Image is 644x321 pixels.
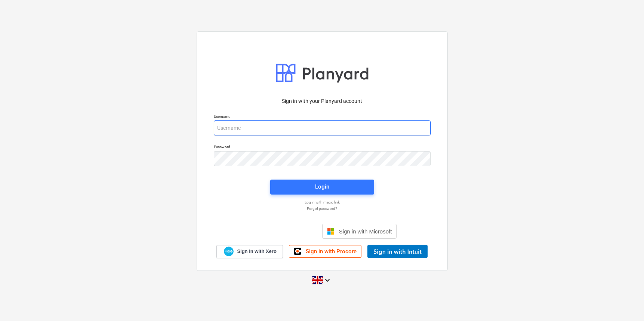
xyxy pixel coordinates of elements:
iframe: Sign in with Google Button [244,223,320,239]
a: Sign in with Procore [289,245,361,258]
div: Login [315,182,329,192]
a: Sign in with Xero [216,245,283,258]
div: Sign in with Google. Opens in new tab [247,223,316,239]
p: Sign in with your Planyard account [214,97,431,105]
p: Username [214,114,431,120]
span: Sign in with Procore [306,248,357,255]
span: Sign in with Microsoft [339,228,392,235]
i: keyboard_arrow_down [323,276,332,285]
a: Log in with magic link [210,200,434,205]
span: Sign in with Xero [237,248,276,255]
input: Username [214,120,431,135]
a: Forgot password? [210,206,434,211]
p: Password [214,144,431,151]
img: Xero logo [224,247,234,257]
button: Login [270,180,374,195]
img: Microsoft logo [327,227,335,235]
